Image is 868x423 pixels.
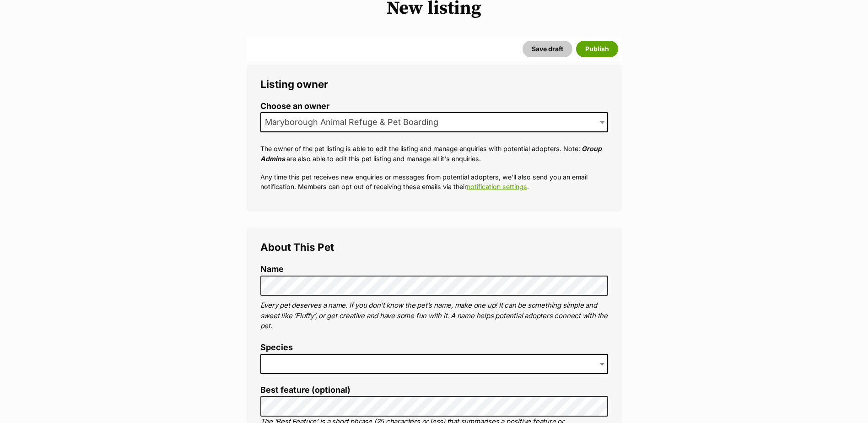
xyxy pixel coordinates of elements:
[260,300,608,331] p: Every pet deserves a name. If you don’t know the pet’s name, make one up! It can be something sim...
[260,145,602,162] em: Group Admins
[260,343,608,352] label: Species
[260,265,608,274] label: Name
[260,78,328,90] span: Listing owner
[467,183,527,190] a: notification settings
[260,241,334,253] span: About This Pet
[576,41,618,57] button: Publish
[261,116,447,129] span: Maryborough Animal Refuge & Pet Boarding
[260,102,608,111] label: Choose an owner
[260,385,608,395] label: Best feature (optional)
[523,41,572,57] button: Save draft
[260,144,608,163] p: The owner of the pet listing is able to edit the listing and manage enquiries with potential adop...
[260,172,608,192] p: Any time this pet receives new enquiries or messages from potential adopters, we'll also send you...
[260,112,608,132] span: Maryborough Animal Refuge & Pet Boarding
